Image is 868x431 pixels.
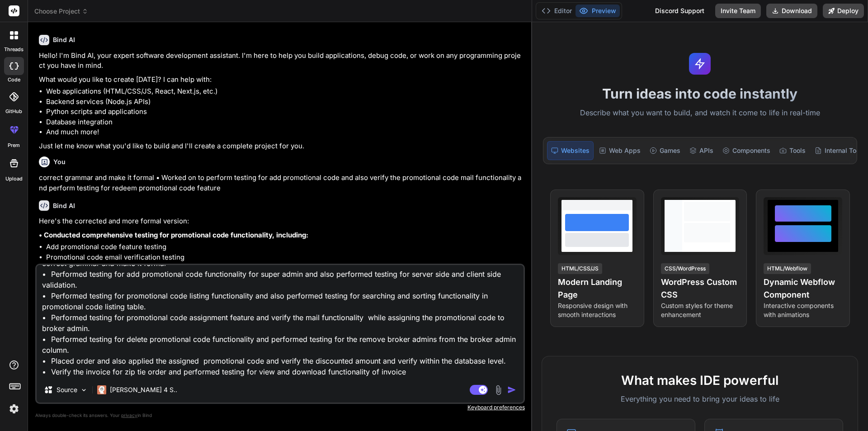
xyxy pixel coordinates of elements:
h4: WordPress Custom CSS [661,276,740,301]
div: APIs [686,141,717,160]
div: HTML/Webflow [764,263,811,274]
p: Responsive design with smooth interactions [558,301,637,319]
li: Backend services (Node.js APIs) [46,97,523,107]
p: Hello! I'm Bind AI, your expert software development assistant. I'm here to help you build applic... [39,51,523,71]
p: [PERSON_NAME] 4 S.. [110,385,177,394]
img: attachment [493,385,504,395]
p: Source [57,385,77,394]
h1: Turn ideas into code instantly [538,85,863,102]
li: Promotional code email verification testing [46,252,523,263]
button: Deploy [823,4,864,18]
button: Invite Team [715,4,761,18]
li: Python scripts and applications [46,107,523,117]
div: Tools [776,141,809,160]
li: Redeem promotional code feature validation [46,262,523,273]
li: Database integration [46,117,523,128]
p: What would you like to create [DATE]? I can help with: [39,75,523,85]
label: threads [4,46,24,53]
button: Preview [576,5,620,17]
textarea: correct grammar and make it formal • Performed testing for add promotional code functionality for... [37,265,524,377]
p: Interactive components with animations [764,301,842,319]
label: Upload [5,175,23,183]
p: Always double-check its answers. Your in Bind [35,411,525,420]
p: Custom styles for theme enhancement [661,301,740,319]
button: Download [766,4,817,18]
img: Pick Models [80,386,88,394]
li: Web applications (HTML/CSS/JS, React, Next.js, etc.) [46,86,523,97]
h2: What makes IDE powerful [557,371,843,390]
p: correct grammar and make it formal • Worked on to perform testing for add promotional code and al... [39,173,523,193]
p: Everything you need to bring your ideas to life [557,393,843,404]
div: Components [719,141,774,160]
h6: Bind AI [53,201,75,210]
h6: You [53,157,66,166]
label: code [8,76,20,84]
li: And much more! [46,127,523,137]
span: privacy [121,412,137,418]
img: settings [6,401,22,417]
div: CSS/WordPress [661,263,709,274]
h4: Modern Landing Page [558,276,637,301]
span: Choose Project [34,7,88,16]
p: Just let me know what you'd like to build and I'll create a complete project for you. [39,141,523,152]
div: Games [646,141,684,160]
li: Add promotional code feature testing [46,242,523,252]
p: Describe what you want to build, and watch it come to life in real-time [538,107,863,119]
p: Here's the corrected and more formal version: [39,216,523,227]
div: Discord Support [650,4,710,18]
h4: Dynamic Webflow Component [764,276,842,301]
img: Claude 4 Sonnet [97,385,106,394]
div: HTML/CSS/JS [558,263,602,274]
label: GitHub [5,108,22,115]
img: icon [507,385,516,394]
div: Websites [547,141,594,160]
strong: • Conducted comprehensive testing for promotional code functionality, including: [39,231,308,239]
p: Keyboard preferences [35,404,525,411]
label: prem [8,142,20,149]
button: Editor [538,5,576,17]
div: Web Apps [595,141,644,160]
h6: Bind AI [53,35,75,44]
